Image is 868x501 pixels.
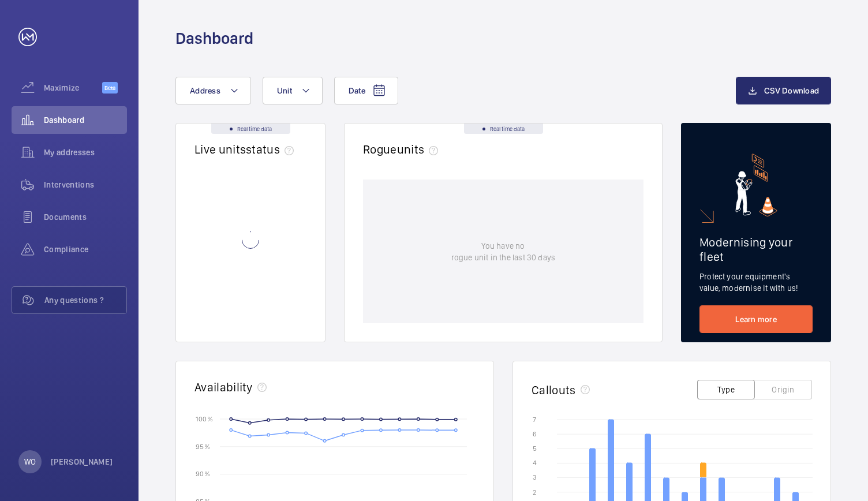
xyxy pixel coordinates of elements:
[533,459,537,467] text: 4
[196,442,210,450] text: 95 %
[699,305,813,333] a: Learn more
[754,380,812,399] button: Origin
[533,473,537,481] text: 3
[44,82,102,94] span: Maximize
[334,77,398,104] button: Date
[44,244,127,255] span: Compliance
[51,456,113,468] p: [PERSON_NAME]
[44,294,126,306] span: Any questions ?
[44,147,127,158] span: My addresses
[533,430,537,438] text: 6
[44,211,127,223] span: Documents
[736,77,831,104] button: CSV Download
[196,470,210,478] text: 90 %
[175,77,251,104] button: Address
[175,28,253,49] h1: Dashboard
[699,235,813,264] h2: Modernising your fleet
[397,142,443,156] span: units
[277,86,292,95] span: Unit
[349,86,365,95] span: Date
[196,414,213,423] text: 100 %
[194,380,253,394] h2: Availability
[363,142,443,156] h2: Rogue
[194,142,298,156] h2: Live units
[211,124,290,134] div: Real time data
[532,383,576,397] h2: Callouts
[464,124,543,134] div: Real time data
[451,240,555,263] p: You have no rogue unit in the last 30 days
[24,456,36,468] p: WO
[764,86,819,95] span: CSV Download
[190,86,220,95] span: Address
[533,416,536,424] text: 7
[697,380,755,399] button: Type
[102,82,118,94] span: Beta
[44,179,127,190] span: Interventions
[735,154,777,216] img: marketing-card.svg
[533,444,537,453] text: 5
[44,114,127,126] span: Dashboard
[246,142,298,156] span: status
[699,271,813,294] p: Protect your equipment's value, modernise it with us!
[263,77,323,104] button: Unit
[533,488,536,496] text: 2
